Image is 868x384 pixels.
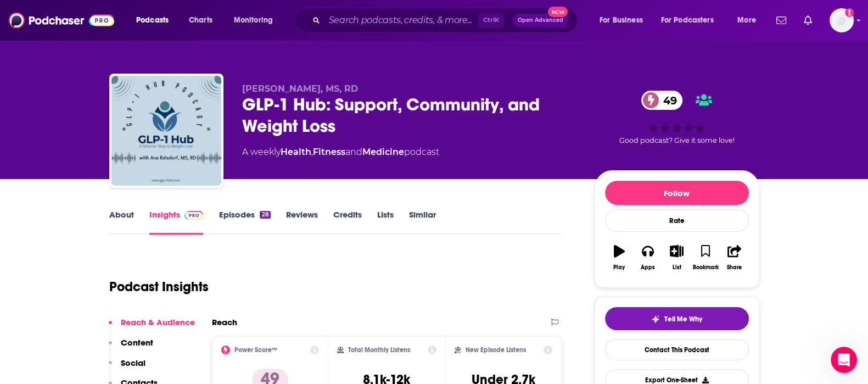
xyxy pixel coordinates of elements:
span: and [345,147,362,157]
h1: Podcast Insights [109,279,209,295]
button: Share [720,238,748,277]
div: Share [727,264,742,271]
img: Podchaser - Follow, Share and Rate Podcasts [9,10,114,31]
span: Good podcast? Give it some love! [619,136,735,144]
input: Search podcasts, credits, & more... [324,12,478,29]
img: Podchaser Pro [184,211,204,220]
button: open menu [654,12,730,29]
button: Social [109,358,145,378]
span: More [737,13,756,28]
svg: Add a profile image [845,8,854,17]
div: Apps [641,264,655,271]
span: For Podcasters [661,13,714,28]
span: Tell Me Why [664,315,702,324]
span: Open Advanced [518,18,563,23]
a: InsightsPodchaser Pro [149,209,204,235]
button: Reach & Audience [109,317,195,337]
a: Credits [333,209,362,235]
button: Bookmark [691,238,720,277]
div: List [673,264,681,271]
img: GLP-1 Hub: Support, Community, and Weight Loss [111,76,221,186]
a: Health [281,147,311,157]
button: Apps [634,238,662,277]
div: Bookmark [692,264,718,271]
button: Open AdvancedNew [513,14,568,27]
a: Medicine [362,147,404,157]
span: [PERSON_NAME], MS, RD [242,84,358,94]
div: 28 [260,211,270,219]
button: open menu [592,12,657,29]
a: Charts [182,12,219,29]
img: User Profile [830,8,854,32]
a: 49 [641,91,682,110]
button: Show profile menu [830,8,854,32]
span: Ctrl K [478,13,504,27]
div: Rate [605,209,749,232]
button: Content [109,337,153,358]
button: Play [605,238,634,277]
button: Follow [605,181,749,205]
a: Show notifications dropdown [799,11,816,30]
img: tell me why sparkle [651,315,660,324]
button: tell me why sparkleTell Me Why [605,307,749,330]
a: Episodes28 [219,209,270,235]
span: , [311,147,313,157]
h2: Reach [212,317,237,327]
div: Search podcasts, credits, & more... [305,8,588,33]
span: Logged in as nicole.koremenos [830,8,854,32]
button: open menu [128,12,183,29]
a: Fitness [313,147,345,157]
span: New [548,7,568,17]
p: Social [121,358,145,368]
a: Lists [377,209,394,235]
a: Contact This Podcast [605,339,749,360]
h2: Power Score™ [234,346,277,354]
h2: Total Monthly Listens [348,346,410,354]
span: Podcasts [136,13,169,28]
a: Reviews [286,209,318,235]
a: About [109,209,134,235]
a: Show notifications dropdown [772,11,791,30]
span: Charts [189,13,212,28]
iframe: Intercom live chat [831,347,857,373]
a: Similar [409,209,436,235]
div: 49Good podcast? Give it some love! [595,84,759,152]
div: A weekly podcast [242,146,439,159]
p: Content [121,337,153,348]
span: 49 [652,91,682,110]
span: Monitoring [234,13,273,28]
button: List [662,238,691,277]
p: Reach & Audience [121,317,195,327]
h2: New Episode Listens [466,346,526,354]
button: open menu [226,12,287,29]
div: Play [613,264,625,271]
span: For Business [600,13,643,28]
button: open menu [730,12,770,29]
